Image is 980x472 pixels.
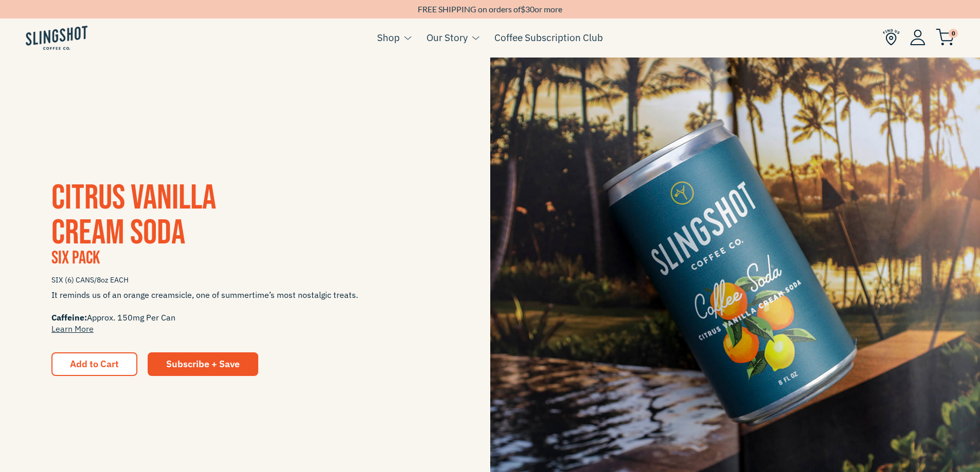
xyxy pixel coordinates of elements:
[494,30,603,45] a: Coffee Subscription Club
[426,30,468,45] a: Our Story
[936,29,954,46] img: cart
[148,352,258,376] a: Subscribe + Save
[883,29,900,46] img: Find Us
[51,247,100,269] span: Six Pack
[377,30,400,45] a: Shop
[949,29,958,38] span: 0
[51,177,216,254] span: CITRUS VANILLA CREAM SODA
[51,352,137,376] button: Add to Cart
[51,312,87,323] span: Caffeine:
[936,31,954,44] a: 0
[521,4,525,14] span: $
[51,324,94,334] a: Learn More
[166,358,240,370] span: Subscribe + Save
[70,358,119,370] span: Add to Cart
[910,29,925,45] img: Account
[525,4,534,14] span: 30
[51,177,216,254] a: CITRUS VANILLACREAM SODA
[51,289,439,334] span: It reminds us of an orange creamsicle, one of summertime’s most nostalgic treats. Approx. 150mg P...
[51,271,439,289] span: SIX (6) CANS/8oz EACH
